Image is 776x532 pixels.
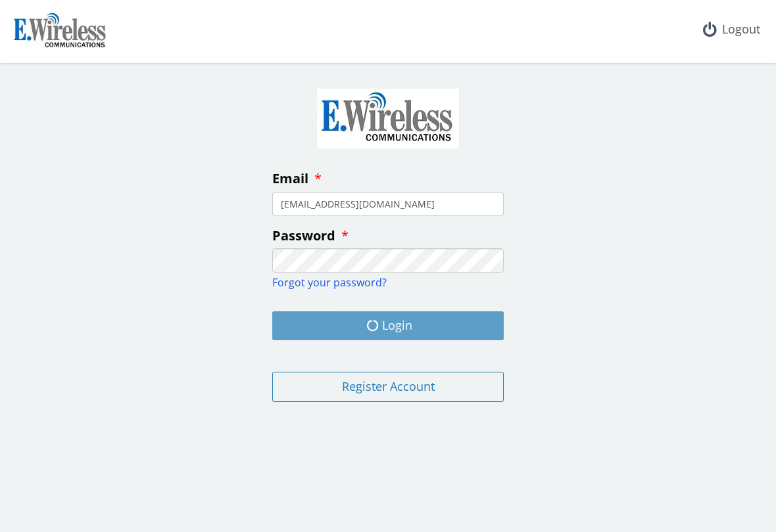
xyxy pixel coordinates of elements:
[272,169,308,187] span: Email
[272,227,335,244] span: Password
[272,192,504,216] input: enter your email address
[272,275,387,290] a: Forgot your password?
[272,372,504,402] button: Register Account
[272,311,504,340] button: Login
